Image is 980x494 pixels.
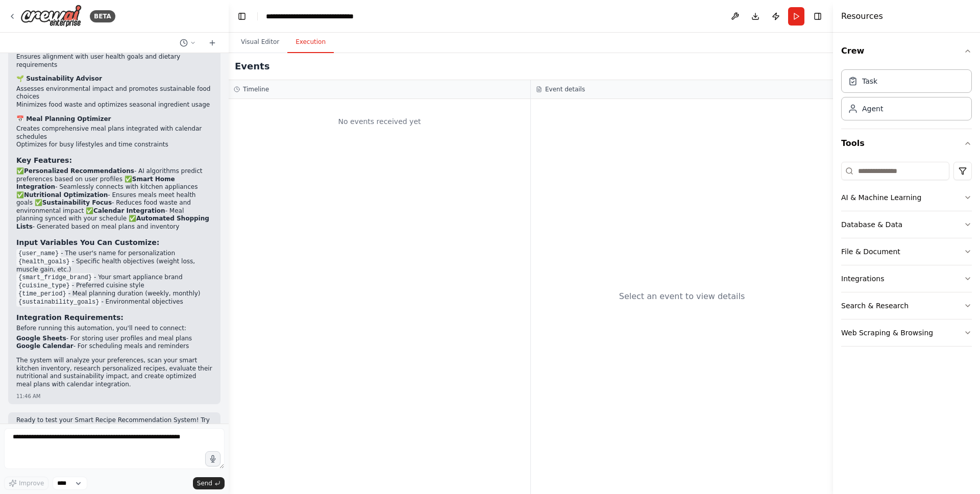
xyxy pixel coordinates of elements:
[16,258,212,274] li: - Specific health objectives (weight loss, muscle gain, etc.)
[841,319,972,346] button: Web Scraping & Browsing
[16,176,175,191] strong: Smart Home Integration
[93,207,165,214] strong: Calendar Integration
[16,392,212,400] div: 11:46 AM
[16,335,212,343] li: - For storing user profiles and meal plans
[16,85,212,101] li: Assesses environmental impact and promotes sustainable food choices
[16,313,124,322] strong: Integration Requirements:
[16,298,101,307] code: {sustainability_goals}
[235,9,249,23] button: Hide left sidebar
[16,325,212,333] p: Before running this automation, you'll need to connect:
[42,199,112,206] strong: Sustainability Focus
[233,32,287,53] button: Visual Editor
[90,10,115,22] div: BETA
[16,289,68,299] code: {time_period}
[287,32,334,53] button: Execution
[234,104,525,139] div: No events received yet
[841,192,921,203] div: AI & Machine Learning
[16,416,212,448] p: Ready to test your Smart Recipe Recommendation System! Try running the automation to see how all ...
[841,328,933,338] div: Web Scraping & Browsing
[841,274,884,284] div: Integrations
[841,158,972,355] div: Tools
[19,479,44,487] span: Improve
[24,191,108,199] strong: Nutritional Optimization
[235,59,269,73] h2: Events
[841,292,972,319] button: Search & Research
[841,219,902,230] div: Database & Data
[204,37,220,49] button: Start a new chat
[862,104,883,114] div: Agent
[841,238,972,265] button: File & Document
[16,215,209,230] strong: Automated Shopping Lists
[205,451,220,466] button: Click to speak your automation idea
[16,282,212,290] li: - Preferred cuisine style
[193,477,225,489] button: Send
[841,37,972,65] button: Crew
[197,479,212,487] span: Send
[16,141,212,149] li: Optimizes for busy lifestyles and time constraints
[16,342,212,351] li: - For scheduling meals and reminders
[841,10,883,22] h4: Resources
[16,342,73,350] strong: Google Calendar
[16,357,212,388] p: The system will analyze your preferences, scan your smart kitchen inventory, research personalize...
[16,125,212,141] li: Creates comprehensive meal plans integrated with calendar schedules
[16,156,72,164] strong: Key Features:
[16,257,72,266] code: {health_goals}
[16,115,111,122] strong: 📅 Meal Planning Optimizer
[243,85,269,93] h3: Timeline
[841,211,972,238] button: Database & Data
[266,11,381,21] nav: breadcrumb
[841,184,972,211] button: AI & Machine Learning
[841,265,972,292] button: Integrations
[545,85,585,93] h3: Event details
[20,5,82,28] img: Logo
[16,101,212,109] li: Minimizes food waste and optimizes seasonal ingredient usage
[4,477,48,490] button: Improve
[811,9,825,23] button: Hide right sidebar
[619,290,745,303] div: Select an event to view details
[16,298,212,306] li: - Environmental objectives
[841,301,909,311] div: Search & Research
[841,246,900,257] div: File & Document
[16,75,102,82] strong: 🌱 Sustainability Advisor
[16,274,212,282] li: - Your smart appliance brand
[841,129,972,158] button: Tools
[16,273,94,282] code: {smart_fridge_brand}
[16,335,66,342] strong: Google Sheets
[16,281,72,290] code: {cuisine_type}
[16,53,212,69] li: Ensures alignment with user health goals and dietary requirements
[16,290,212,298] li: - Meal planning duration (weekly, monthly)
[862,76,877,86] div: Task
[16,249,61,258] code: {user_name}
[16,250,212,258] li: - The user's name for personalization
[16,238,159,246] strong: Input Variables You Can Customize:
[841,65,972,129] div: Crew
[16,167,212,231] p: ✅ - AI algorithms predict preferences based on user profiles ✅ - Seamlessly connects with kitchen...
[24,167,134,175] strong: Personalized Recommendations
[176,37,200,49] button: Switch to previous chat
